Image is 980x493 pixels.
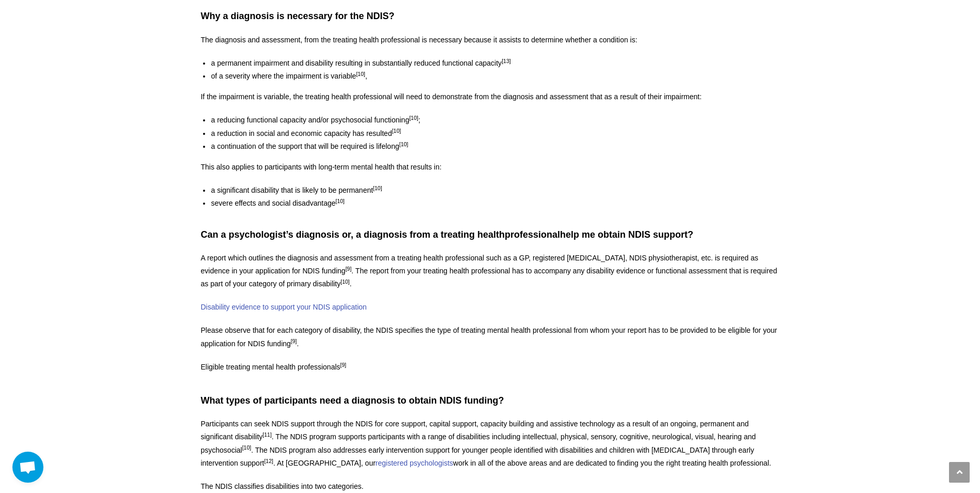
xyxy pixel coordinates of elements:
a: Eligible treating mental health professionals [200,363,340,371]
p: This also applies to participants with long-term mental health that results in: [200,161,779,174]
sup: [10] [356,71,365,77]
a: Disability evidence to support your NDIS application [200,303,366,311]
a: registered psychologists [376,459,453,467]
sup: [13] [502,58,511,64]
strong: professional [505,229,560,240]
p: The diagnosis and assessment, from the treating health professional is necessary because it assis... [200,34,779,47]
li: a reduction in social and economic capacity has resulted [211,127,779,140]
sup: [10] [373,185,382,191]
strong: help me obtain NDIS support? [560,229,693,240]
sup: [10] [242,444,252,451]
strong: Can a psychologist’s diagnosis or, a diagnosis from a treating health [200,229,504,240]
li: a significant disability that is likely to be permanent [211,184,779,197]
p: A report which outlines the diagnosis and assessment from a treating health professional such as ... [200,252,779,291]
p: The NDIS classifies disabilities into two categories. [200,480,779,493]
strong: Why a diagnosis is necessary for the NDIS? [200,11,394,21]
li: a reducing functional capacity and/or psychosocial functioning ; [211,114,779,127]
sup: [10] [336,198,345,204]
sup: [10] [392,128,401,134]
sup: [9] [291,338,297,344]
sup: [9] [340,362,347,368]
li: a permanent impairment and disability resulting in substantially reduced functional capacity [211,57,779,70]
a: Open chat [12,452,43,483]
sup: [10] [409,115,418,121]
strong: What types of participants need a diagnosis to obtain NDIS funding? [200,395,504,406]
sup: [10] [340,279,350,285]
sup: [10] [399,141,409,147]
p: Participants can seek NDIS support through the NDIS for core support, capital support, capacity b... [200,418,779,470]
li: a continuation of the support that will be required is lifelong [211,140,779,153]
p: Please observe that for each category of disability, the NDIS specifies the type of treating ment... [200,324,779,350]
sup: [12] [264,458,273,464]
a: Scroll to the top of the page [949,462,970,483]
sup: [9] [346,266,352,272]
li: of a severity where the impairment is variable , [211,70,779,83]
p: If the impairment is variable, the treating health professional will need to demonstrate from the... [200,90,779,103]
sup: [11] [262,432,272,438]
li: severe effects and social disadvantage [211,197,779,210]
